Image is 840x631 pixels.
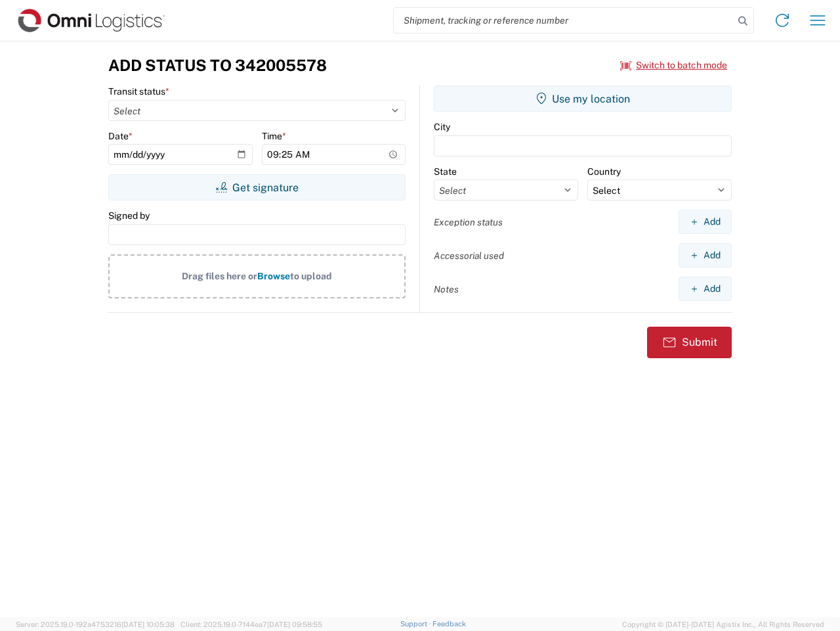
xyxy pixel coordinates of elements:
label: Accessorial used [434,250,504,262]
span: [DATE] 10:05:38 [121,620,175,628]
label: State [434,166,457,177]
span: Client: 2025.19.0-7f44ea7 [180,620,322,628]
button: Add [679,277,732,301]
span: Server: 2025.19.0-192a4753216 [16,620,175,628]
span: Browse [257,271,290,281]
label: Time [262,130,286,142]
button: Switch to batch mode [620,55,727,76]
a: Support [400,620,433,628]
span: [DATE] 09:58:55 [267,620,322,628]
span: Drag files here or [182,271,257,281]
h3: Add Status to 342005578 [108,56,327,75]
button: Add [679,210,732,234]
button: Get signature [108,174,406,200]
label: City [434,121,450,133]
label: Transit status [108,85,169,97]
input: Shipment, tracking or reference number [394,8,734,33]
button: Add [679,243,732,268]
label: Date [108,130,133,142]
a: Feedback [432,620,466,628]
label: Notes [434,283,459,295]
span: Copyright © [DATE]-[DATE] Agistix Inc., All Rights Reserved [622,619,824,630]
button: Submit [647,327,732,358]
label: Exception status [434,216,503,228]
button: Use my location [434,85,732,112]
label: Country [587,166,621,177]
label: Signed by [108,210,150,222]
span: to upload [290,271,332,281]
